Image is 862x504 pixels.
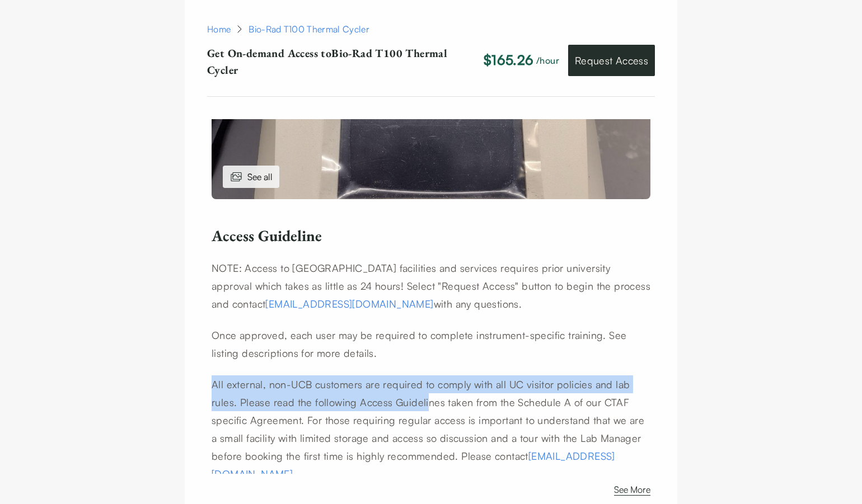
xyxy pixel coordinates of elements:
p: $165.26 [484,51,534,70]
a: Home [207,22,231,36]
h6: Access Guideline [212,226,650,246]
p: Once approved, each user may be required to complete instrument-specific training. See listing de... [212,326,650,362]
a: Request Access [568,45,655,76]
div: See all [223,166,279,188]
p: NOTE: Access to [GEOGRAPHIC_DATA] facilities and services requires prior university approval whic... [212,259,650,313]
p: Get On-demand Access to Bio-Rad T100 Thermal Cycler [207,45,466,78]
p: All external, non-UCB customers are required to comply with all UC visitor policies and lab rules... [212,375,650,483]
a: [EMAIL_ADDRESS][DOMAIN_NAME] [265,298,433,310]
img: images [229,170,243,183]
div: Bio-Rad T100 Thermal Cycler [249,22,369,36]
button: See More [614,483,650,501]
p: /hour [536,54,559,67]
